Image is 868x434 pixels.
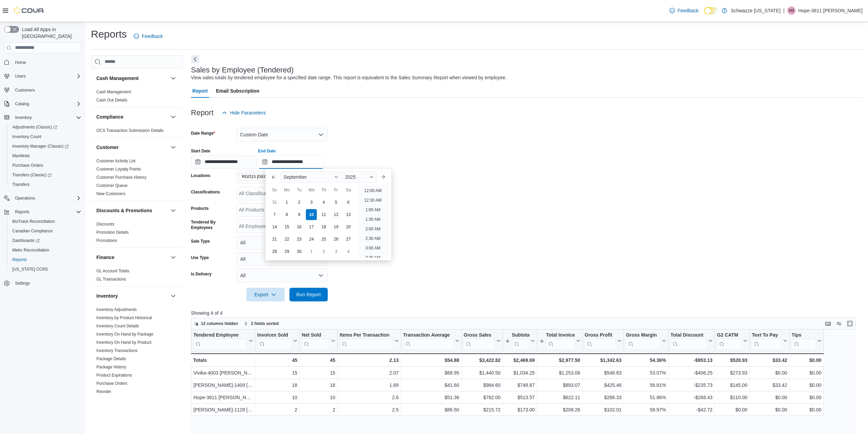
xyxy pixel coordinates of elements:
a: Adjustments (Classic) [7,122,84,132]
button: Customer [96,144,168,151]
span: Cash Management [96,89,131,95]
div: Cash Management [91,88,183,107]
button: Operations [12,194,38,202]
a: Feedback [667,4,701,17]
input: Press the down key to open a popover containing a calendar. [191,155,257,169]
a: Customer Activity List [96,159,136,163]
button: Compliance [169,113,177,121]
div: day-31 [269,197,280,208]
span: Customers [12,86,81,94]
a: GL Transactions [96,277,126,282]
button: Catalog [1,99,84,109]
span: Discounts [96,221,114,227]
button: Operations [1,193,84,203]
button: Reports [1,207,84,217]
div: day-9 [294,209,304,220]
div: day-4 [343,246,354,257]
div: day-11 [318,209,329,220]
a: Product Expirations [96,373,132,378]
button: Discounts & Promotions [96,207,168,214]
div: Customer [91,157,183,201]
a: BioTrack Reconciliation [10,217,58,226]
label: Sale Type [191,239,210,244]
span: Reports [12,208,81,216]
button: [US_STATE] CCRS [7,265,84,274]
div: Tu [294,185,304,195]
div: day-12 [330,209,341,220]
a: Settings [12,279,32,287]
div: Tendered Employee [193,332,247,338]
h3: Customer [96,144,119,151]
span: [US_STATE] CCRS [12,267,48,272]
button: G2 CATM [717,332,747,349]
div: Total Invoiced [546,332,575,349]
div: Discounts & Promotions [91,220,183,247]
span: Inventory by Product Historical [96,315,152,321]
h3: Inventory [96,293,118,299]
button: Subtotal [505,332,535,349]
span: Inventory Manager (Classic) [10,142,81,150]
div: Transaction Average [403,332,453,338]
span: Transfers [12,182,29,187]
a: Cash Management [96,90,131,94]
button: Text To Pay [752,332,787,349]
button: Purchase Orders [7,161,84,170]
li: 12:00 AM [362,187,384,195]
span: Load All Apps in [GEOGRAPHIC_DATA] [19,26,81,40]
a: Inventory Count [10,133,44,141]
p: Hope-3811 [PERSON_NAME] [798,6,863,15]
span: September [283,174,307,180]
span: Inventory Count [12,134,41,139]
label: Is Delivery [191,271,212,277]
div: Su [269,185,280,195]
div: day-4 [318,197,329,208]
span: Adjustments (Classic) [10,123,81,131]
div: We [306,185,317,195]
a: Reports [10,256,29,264]
div: Gross Margin [626,332,660,349]
button: Items Per Transaction [340,332,399,349]
button: Inventory [169,292,177,300]
label: Tendered By Employees [191,219,233,230]
span: Reports [10,256,81,264]
a: Package Details [96,356,126,361]
span: Operations [12,194,81,202]
button: Manifests [7,151,84,161]
input: Dark Mode [704,7,718,14]
span: Dashboards [10,236,81,245]
div: day-17 [306,221,317,232]
a: GL Account Totals [96,269,129,273]
div: day-2 [294,197,304,208]
a: Customer Purchase History [96,175,147,180]
ul: Time [357,185,388,258]
a: Promotions [96,238,117,243]
div: day-18 [318,221,329,232]
a: Inventory Manager (Classic) [10,142,71,150]
button: Customer [169,143,177,151]
span: Inventory Count [10,133,81,141]
div: Items Per Transaction [340,332,393,338]
span: New Customers [96,191,125,196]
div: day-1 [306,246,317,257]
a: Feedback [131,29,165,43]
span: Customer Queue [96,183,127,188]
button: Gross Sales [464,332,501,349]
span: Washington CCRS [10,265,81,273]
span: Purchase Orders [12,163,43,168]
div: Tips [791,332,816,349]
li: 3:00 AM [363,244,383,252]
span: Settings [15,281,30,286]
button: Hide Parameters [219,106,269,120]
span: Run Report [296,291,321,298]
div: Subtotal [512,332,529,349]
div: day-28 [269,246,280,257]
a: Transfers (Classic) [10,171,54,179]
h3: Finance [96,254,114,261]
button: Users [1,71,84,81]
button: Home [1,57,84,67]
div: day-27 [343,234,354,245]
a: Customer Loyalty Points [96,167,141,172]
button: Users [12,72,28,80]
a: Manifests [10,152,32,160]
div: Invoices Sold [257,332,292,349]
